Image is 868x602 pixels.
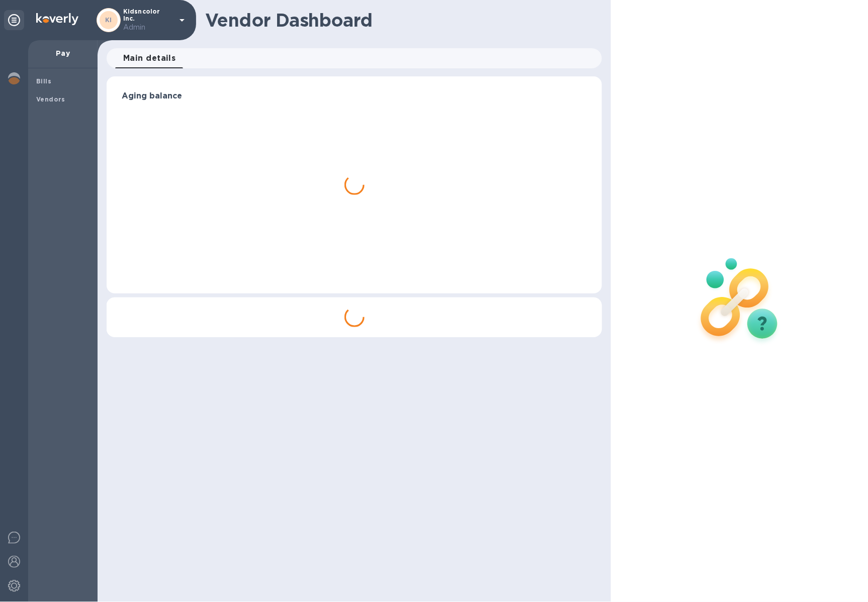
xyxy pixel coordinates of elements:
[123,22,173,33] p: Admin
[4,10,24,30] div: Unpin categories
[123,8,173,33] p: Kidsncolor Inc.
[123,51,176,65] span: Main details
[36,13,78,25] img: Logo
[36,95,65,103] b: Vendors
[205,10,595,31] h1: Vendor Dashboard
[122,91,587,101] h3: Aging balance
[36,48,90,58] p: Pay
[36,77,51,85] b: Bills
[105,16,112,24] b: KI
